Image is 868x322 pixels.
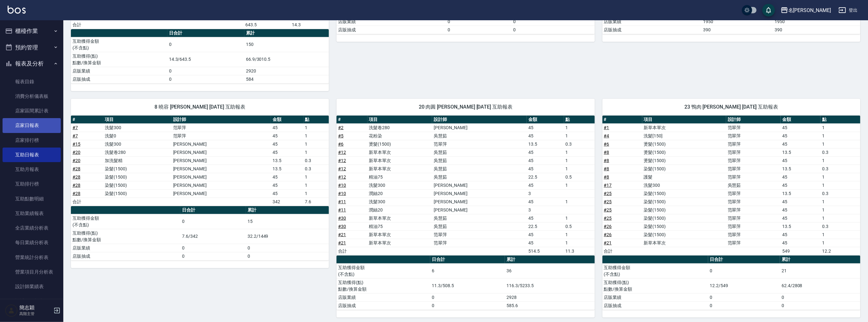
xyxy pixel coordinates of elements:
a: #7 [72,133,78,138]
td: [PERSON_NAME] [432,123,527,132]
td: 1950 [702,17,773,26]
td: 14.3/643.5 [167,52,244,67]
td: 13.5 [781,148,821,156]
td: 1 [304,173,329,181]
td: 染髮(1500) [642,222,726,230]
td: 燙髮(1500) [642,156,726,165]
td: [PERSON_NAME] [432,198,527,206]
td: 范翠萍 [172,132,271,140]
td: 0 [180,252,246,260]
td: 染髮(1500) [642,189,726,198]
td: 吳慧茹 [726,181,781,189]
td: 吳慧茹 [432,165,527,173]
button: 報表及分析 [3,55,61,72]
td: 0.3 [821,165,860,173]
td: 新草本單次 [368,230,432,239]
td: 0 [512,17,594,26]
td: 0 [246,244,329,252]
a: #8 [604,174,609,180]
td: 1 [564,214,595,222]
td: 1 [564,181,595,189]
td: 390 [702,26,773,34]
td: 范翠萍 [726,189,781,198]
a: 店家排行榜 [3,133,61,148]
td: 范翠萍 [726,198,781,206]
a: 店家區間累計表 [3,104,61,118]
td: 0 [167,37,244,52]
td: 店販抽成 [602,26,702,34]
th: 項目 [103,116,171,124]
span: 23 鴨肉 [PERSON_NAME] [DATE] 互助報表 [610,104,853,110]
td: 45 [781,156,821,165]
a: #28 [72,166,80,171]
td: 店販業績 [602,17,702,26]
h5: 簡志穎 [19,305,52,311]
td: 染髮(1500) [642,230,726,239]
td: 45 [527,198,564,206]
td: 0 [180,244,246,252]
td: [PERSON_NAME] [172,148,271,156]
td: 范翠萍 [726,230,781,239]
td: 32.2/1449 [246,229,329,244]
th: 設計師 [432,116,527,124]
th: # [337,116,367,124]
button: 登出 [836,4,860,16]
td: 1 [304,181,329,189]
a: #2 [338,125,343,130]
a: 店家日報表 [3,118,61,133]
td: 1 [821,173,860,181]
td: 染髮(1500) [103,165,171,173]
td: 1 [564,230,595,239]
a: #15 [72,142,80,147]
td: 584 [244,75,329,83]
td: 14.3 [291,21,329,29]
td: 互助獲得(點) 點數/換算金額 [71,229,180,244]
a: #17 [604,183,612,188]
td: [PERSON_NAME] [172,181,271,189]
td: 45 [527,239,564,247]
td: 1 [304,189,329,198]
td: 范翠萍 [432,230,527,239]
td: 精油75 [368,222,432,230]
a: 每日業績分析表 [3,235,61,250]
a: #26 [604,224,612,229]
table: a dense table [602,116,860,256]
td: 390 [773,26,860,34]
a: 互助日報表 [3,148,61,162]
td: 新草本單次 [368,156,432,165]
p: 高階主管 [19,311,52,317]
div: 名[PERSON_NAME] [788,6,831,14]
td: 13.5 [527,140,564,148]
th: 項目 [642,116,726,124]
a: #21 [604,240,612,245]
td: 染髮(1500) [103,173,171,181]
a: 設計師業績表 [3,279,61,294]
td: 0.3 [564,140,595,148]
td: 1 [821,140,860,148]
table: a dense table [337,256,594,310]
td: 13.5 [271,156,303,165]
td: 吳慧茹 [432,173,527,181]
a: #30 [338,216,346,221]
td: 1 [564,198,595,206]
td: 66.9/3010.5 [244,52,329,67]
td: 花粉染 [368,132,432,140]
td: 45 [781,132,821,140]
a: #25 [604,199,612,204]
td: 45 [781,214,821,222]
td: 3 [527,206,564,214]
table: a dense table [602,256,860,310]
td: 45 [271,181,303,189]
td: 洗髮0 [103,132,171,140]
a: 全店業績分析表 [3,221,61,235]
td: 45 [527,214,564,222]
td: 互助獲得金額 (不含點) [71,37,167,52]
td: 45 [781,140,821,148]
td: 洗髮300 [103,123,171,132]
td: 549 [781,247,821,255]
td: 45 [271,173,303,181]
td: 0.5 [564,222,595,230]
td: 店販抽成 [71,252,180,260]
td: 1 [821,132,860,140]
td: 洗髮卷280 [103,148,171,156]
